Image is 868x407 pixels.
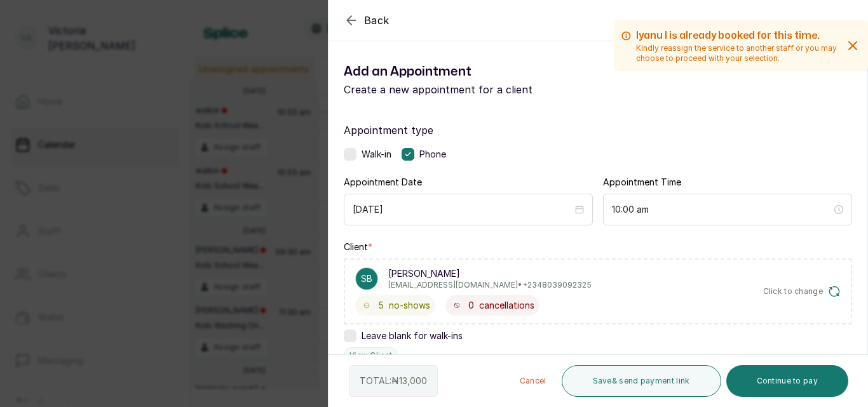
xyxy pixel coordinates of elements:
[344,347,398,364] button: View Client
[389,299,430,312] span: no-shows
[344,241,372,253] label: Client
[362,148,391,161] span: Walk-in
[763,285,841,298] button: Click to change
[603,176,681,189] label: Appointment Time
[388,280,592,290] p: [EMAIL_ADDRESS][DOMAIN_NAME] • +234 8039092325
[344,13,390,28] button: Back
[419,148,446,161] span: Phone
[612,203,832,217] input: Select time
[344,62,598,82] h1: Add an Appointment
[344,123,852,138] label: Appointment type
[378,299,384,312] span: 5
[726,365,849,397] button: Continue to pay
[562,365,721,397] button: Save& send payment link
[636,28,840,43] h2: Iyanu I is already booked for this time.
[353,203,573,217] input: Select date
[763,286,824,297] span: Click to change
[364,13,390,28] span: Back
[510,365,557,397] button: Cancel
[479,299,534,312] span: cancellations
[362,330,463,342] span: Leave blank for walk-ins
[388,267,592,280] p: [PERSON_NAME]
[360,375,427,387] p: TOTAL: ₦
[361,272,372,285] p: SB
[468,299,474,312] span: 0
[344,176,422,189] label: Appointment Date
[636,43,840,63] p: Kindly reassign the service to another staff or you may choose to proceed with your selection.
[399,375,427,386] span: 13,000
[344,82,598,97] p: Create a new appointment for a client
